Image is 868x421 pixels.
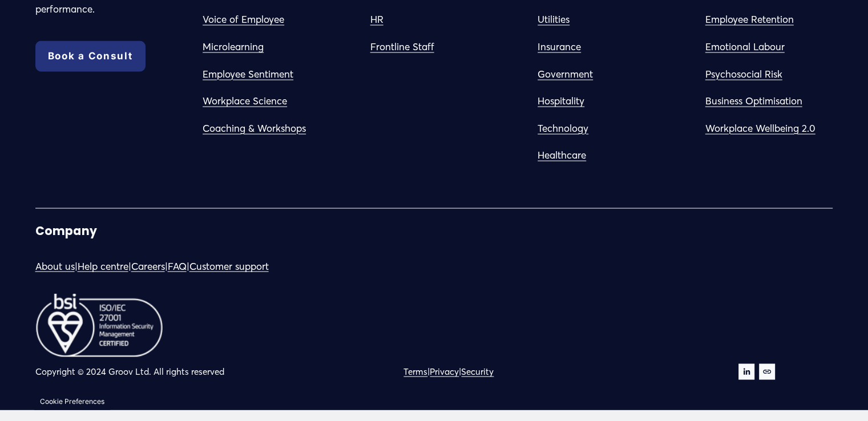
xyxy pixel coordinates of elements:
a: FAQ [168,257,187,275]
a: About us [35,257,75,275]
a: Psychosocial Risk [705,66,782,83]
a: HR [370,11,383,29]
p: | | | | [35,257,431,275]
a: Hospitality [538,92,584,110]
a: Technology [538,120,588,137]
a: LinkedIn [738,363,754,379]
a: Terms [403,363,427,379]
a: Workplace Science [203,92,287,110]
a: Privacy [430,363,459,379]
section: Manage previously selected cookie options [34,392,110,410]
p: Copyright © 2024 Groov Ltd. All rights reserved [35,363,431,379]
a: Book a Consult [35,41,146,71]
a: Coaching & Workshops [203,120,306,137]
button: Cookie Preferences [40,396,104,405]
a: Employee Retention [705,11,794,29]
a: Government [538,66,593,83]
a: Insurance [538,38,581,56]
a: Business Optimisation [705,92,802,110]
a: Frontline Staff [370,38,434,56]
a: Emotional Labour [705,38,785,56]
a: Help centre [78,257,128,275]
strong: Company [35,222,97,238]
a: Careers [131,257,165,275]
a: Microlearning [203,38,264,56]
a: Healthcare [538,147,586,164]
a: Customer support [189,257,269,275]
a: Voice of Employee [203,11,284,29]
a: Employee Sentiment [203,66,293,83]
p: | | [403,363,665,379]
a: g 2.0 [793,120,815,137]
a: Security [461,363,494,379]
a: Workplace Wellbein [705,120,793,137]
a: URL [759,363,775,379]
a: Utilities [538,11,570,29]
